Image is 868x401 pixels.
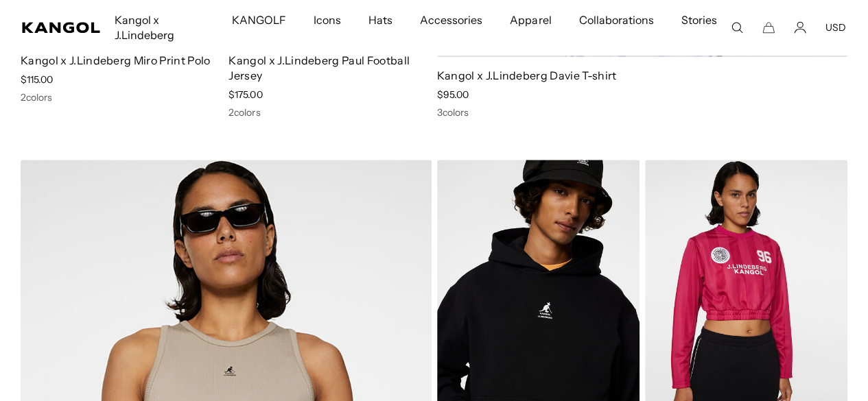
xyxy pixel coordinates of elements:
[21,91,223,104] div: 2 colors
[437,69,617,82] a: Kangol x J.Lindeberg Davie T-shirt
[437,88,469,101] span: $95.00
[794,21,806,34] a: Account
[731,21,743,34] summary: Search here
[228,106,431,119] div: 2 colors
[21,53,211,67] a: Kangol x J.Lindeberg Miro Print Polo
[22,22,101,33] a: Kangol
[762,21,775,34] button: Cart
[228,88,262,101] span: $175.00
[228,53,410,82] a: Kangol x J.Lindeberg Paul Football Jersey
[21,73,53,86] span: $115.00
[437,106,848,119] div: 3 colors
[825,21,846,34] button: USD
